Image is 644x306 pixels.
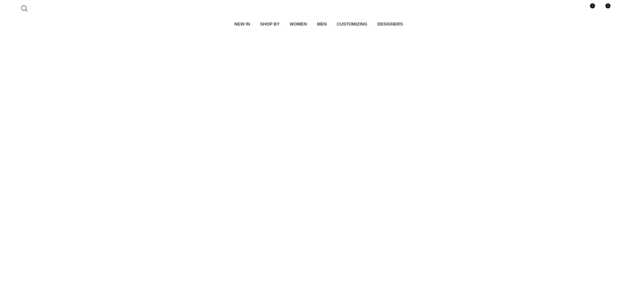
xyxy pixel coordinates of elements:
span: 0 [605,3,610,8]
span: CUSTOMIZING [337,21,367,27]
a: SHOP BY [260,17,283,32]
div: My Wishlist [597,2,611,15]
div: Main navigation [18,17,623,32]
a: NEW IN [234,17,254,32]
span: MEN [317,21,327,27]
a: 0 [597,2,611,15]
a: CUSTOMIZING [337,17,371,32]
span: SHOP BY [260,21,280,27]
a: 0 [582,2,595,15]
a: Search [18,2,31,15]
span: DESIGNERS [377,21,403,27]
span: NEW IN [234,21,250,27]
a: DESIGNERS [377,17,407,32]
span: WOMEN [290,21,307,27]
a: MEN [317,17,330,32]
span: 0 [590,3,595,8]
a: WOMEN [290,17,310,32]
